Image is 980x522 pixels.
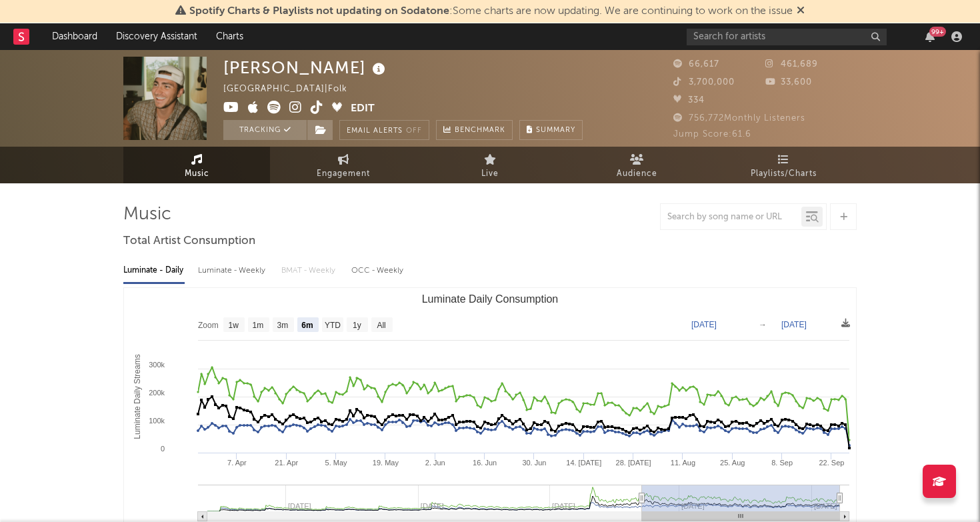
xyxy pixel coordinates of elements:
button: Edit [351,101,375,117]
span: 334 [673,96,705,105]
div: [GEOGRAPHIC_DATA] | Folk [223,81,363,97]
input: Search by song name or URL [661,212,801,223]
button: Tracking [223,120,307,140]
text: → [759,320,767,329]
text: 21. Apr [275,459,298,467]
text: 7. Apr [227,459,247,467]
span: Dismiss [797,6,805,17]
a: Audience [563,147,710,183]
span: Playlists/Charts [751,166,817,182]
a: Benchmark [436,120,513,140]
text: 28. [DATE] [616,459,651,467]
em: Off [406,127,422,135]
text: 0 [161,445,165,453]
a: Charts [207,23,253,50]
text: 30. Jun [522,459,546,467]
text: 3m [277,321,289,330]
text: 22. Sep [819,459,844,467]
span: Audience [617,166,657,182]
text: 6m [301,321,313,330]
span: 66,617 [673,60,719,69]
input: Search for artists [687,29,887,45]
text: [DATE] [781,320,807,329]
span: Engagement [317,166,370,182]
text: 300k [149,361,165,369]
span: : Some charts are now updating. We are continuing to work on the issue [189,6,793,17]
button: Email AlertsOff [339,120,429,140]
text: 1w [229,321,239,330]
div: OCC - Weekly [351,259,405,282]
text: 200k [149,389,165,397]
a: Playlists/Charts [710,147,857,183]
text: 11. Aug [671,459,695,467]
text: YTD [325,321,341,330]
div: Luminate - Weekly [198,259,268,282]
span: 3,700,000 [673,78,735,87]
text: 14. [DATE] [566,459,601,467]
text: 1m [253,321,264,330]
div: Luminate - Daily [123,259,185,282]
a: Engagement [270,147,417,183]
div: 99 + [929,27,946,37]
span: Jump Score: 61.6 [673,130,751,139]
text: 5. May [325,459,348,467]
span: 33,600 [765,78,812,87]
text: Zoom [198,321,219,330]
text: All [377,321,385,330]
span: Benchmark [455,123,505,139]
text: 19. May [373,459,399,467]
span: 756,772 Monthly Listeners [673,114,805,123]
a: Music [123,147,270,183]
button: 99+ [925,31,935,42]
text: 8. Sep [771,459,793,467]
a: Discovery Assistant [107,23,207,50]
text: Luminate Daily Consumption [422,293,559,305]
span: Music [185,166,209,182]
text: 25. Aug [720,459,745,467]
text: 16. Jun [473,459,497,467]
a: Dashboard [43,23,107,50]
text: 2. Jun [425,459,445,467]
span: Total Artist Consumption [123,233,255,249]
span: Spotify Charts & Playlists not updating on Sodatone [189,6,449,17]
span: Live [481,166,499,182]
button: Summary [519,120,583,140]
text: [DATE] [691,320,717,329]
a: Live [417,147,563,183]
text: 100k [149,417,165,425]
div: [PERSON_NAME] [223,57,389,79]
span: 461,689 [765,60,818,69]
span: Summary [536,127,575,134]
text: 1y [353,321,361,330]
text: Luminate Daily Streams [133,354,142,439]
